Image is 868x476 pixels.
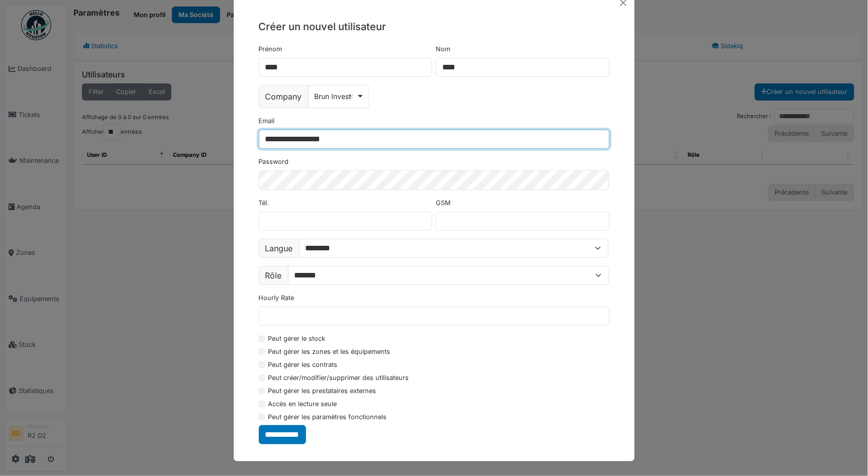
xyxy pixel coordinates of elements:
label: Peut gérer les zones et les équipements [268,347,391,356]
label: Peut gérer les paramètres fonctionnels [268,412,387,422]
label: Rôle [259,266,288,285]
span: translation missing: fr.shared.company [265,90,302,103]
label: Peut gérer les contrats [268,360,338,369]
label: GSM [436,198,451,208]
div: Brun Invest [314,91,356,102]
span: translation missing: fr.shared.hourly_rate [259,294,295,302]
label: Peut gérer le stock [268,334,326,343]
label: Nom [436,44,450,54]
label: Tél. [259,198,269,208]
label: Peut créer/modifier/supprimer des utilisateurs [268,373,409,383]
label: Peut gérer les prestataires externes [268,386,376,396]
label: Accès en lecture seule [268,399,337,409]
label: Langue [259,239,300,258]
label: Email [259,116,275,126]
span: translation missing: fr.shared.password [259,158,289,165]
label: Prénom [259,44,282,54]
button: Remove item: '473' [346,91,356,102]
h5: Créer un nouvel utilisateur [259,19,610,34]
